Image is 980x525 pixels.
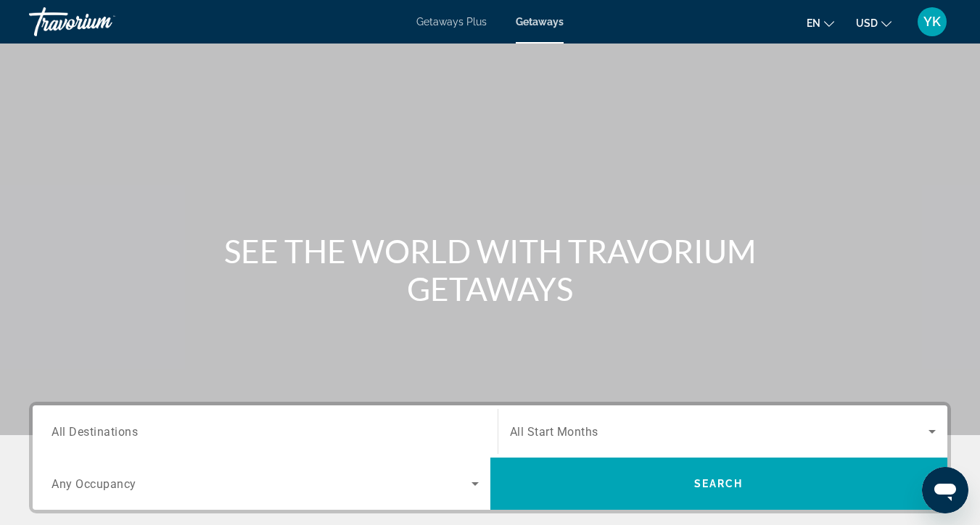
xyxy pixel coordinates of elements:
button: User Menu [913,7,951,37]
h1: SEE THE WORLD WITH TRAVORIUM GETAWAYS [218,232,762,307]
button: Change language [807,12,834,33]
button: Change currency [856,12,892,33]
a: Getaways [516,16,564,28]
span: YK [923,15,941,29]
span: All Destinations [52,424,138,438]
span: All Start Months [510,425,598,439]
a: Travorium [29,3,174,41]
div: Search widget [33,405,947,510]
iframe: Кнопка запуска окна обмена сообщениями [922,467,968,513]
input: Select destination [52,423,479,441]
span: Any Occupancy [52,477,136,491]
span: USD [856,17,878,29]
button: Search [490,458,948,510]
span: Search [694,478,744,489]
a: Getaways Plus [416,16,487,28]
span: en [807,17,820,29]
